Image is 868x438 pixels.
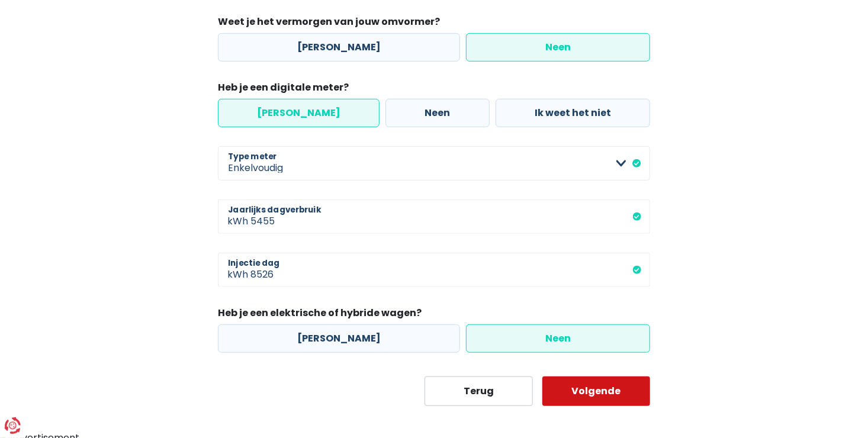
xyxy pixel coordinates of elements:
[218,199,250,234] span: kWh
[385,99,489,127] label: Neen
[425,376,533,406] button: Terug
[218,253,250,287] span: kWh
[466,33,650,62] label: Neen
[218,33,460,62] label: [PERSON_NAME]
[218,306,650,324] legend: Heb je een elektrische of hybride wagen?
[218,324,460,353] label: [PERSON_NAME]
[218,80,650,99] legend: Heb je een digitale meter?
[496,99,650,127] label: Ik weet het niet
[218,99,380,127] label: [PERSON_NAME]
[218,15,650,33] legend: Weet je het vermorgen van jouw omvormer?
[466,324,650,353] label: Neen
[542,376,651,406] button: Volgende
